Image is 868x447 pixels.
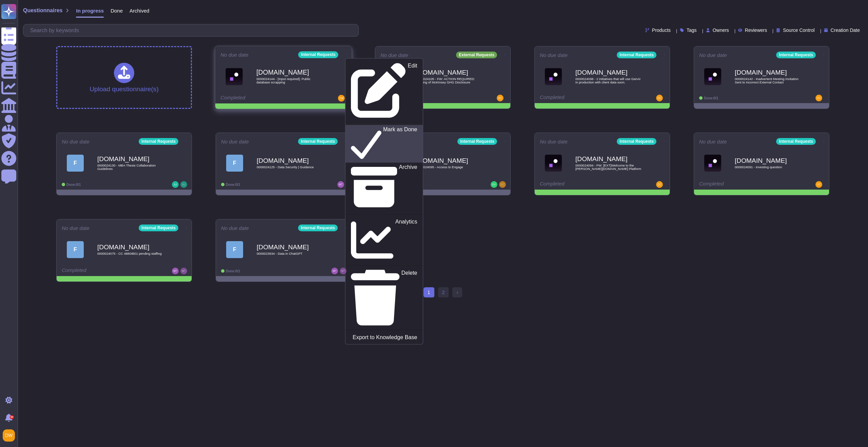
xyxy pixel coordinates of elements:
[226,155,243,172] div: F
[76,8,104,13] span: In progress
[383,127,417,161] p: Mark as Done
[62,226,90,231] span: No due date
[457,138,497,145] div: Internal Requests
[540,53,568,58] span: No due date
[257,252,324,255] span: 0000023934 - Data in ChatGPT
[456,52,497,58] div: External Requests
[699,139,727,144] span: No due date
[1,428,20,443] button: user
[395,219,417,261] p: Analytics
[67,155,84,172] div: F
[656,95,663,101] img: user
[423,287,434,297] span: 1
[298,51,338,58] div: Internal Requests
[497,95,504,101] img: user
[97,164,165,170] span: 0000024130 - MBA Thesis Collaboration Guidelines
[735,157,803,164] b: [DOMAIN_NAME]
[783,28,814,33] span: Source Control
[652,28,671,33] span: Products
[66,183,81,187] span: Done: 0/1
[416,77,484,84] span: 0000024105 - FW: ACTION REQUIRED: Sharing of McKinsey GHG Disclosure
[346,217,423,263] a: Analytics
[111,8,123,13] span: Done
[699,53,727,58] span: No due date
[139,225,178,231] div: Internal Requests
[346,333,423,341] a: Export to Knowledge Base
[704,68,721,85] img: Logo
[221,139,249,144] span: No due date
[735,77,803,84] span: 0000024142 - Inadvertent Meeting Invitation Sent to Incorrect External Contact
[338,95,345,102] img: user
[346,61,423,119] a: Edit
[499,181,506,188] img: user
[221,226,249,231] span: No due date
[97,244,165,250] b: [DOMAIN_NAME]
[656,181,663,188] img: user
[380,53,408,58] span: No due date
[545,155,562,172] img: Logo
[575,77,643,84] span: 0000024098 - 2 initiatives that will use GenAI in production with client data soon.
[180,181,187,188] img: user
[416,157,484,164] b: [DOMAIN_NAME]
[776,52,816,58] div: Internal Requests
[220,52,249,57] span: No due date
[704,155,721,172] img: Logo
[346,162,423,212] a: Archive
[67,241,84,258] div: F
[337,181,344,188] img: user
[139,138,178,145] div: Internal Requests
[815,181,822,188] img: user
[617,138,656,145] div: Internal Requests
[540,95,623,101] div: Completed
[575,164,643,170] span: 0000024094 - FW: [EXT]Welcome to the [PERSON_NAME][DOMAIN_NAME] Platform
[256,69,325,76] b: [DOMAIN_NAME]
[735,166,803,169] span: 0000024091 - Investing question
[97,252,165,255] span: 0000024075 - CC 4880IB01 pending staffing
[3,429,15,442] img: user
[331,268,338,274] img: user
[257,157,324,164] b: [DOMAIN_NAME]
[90,63,159,92] div: Upload questionnaire(s)
[399,164,417,210] p: Archive
[545,68,562,85] img: Logo
[346,269,423,327] a: Delete
[401,270,417,326] p: Delete
[257,166,324,169] span: 0000024125 - Data Security | Guidance
[225,68,243,85] img: Logo
[180,268,187,274] img: user
[346,125,423,162] a: Mark as Done
[815,95,822,101] img: user
[298,225,338,231] div: Internal Requests
[735,69,803,76] b: [DOMAIN_NAME]
[257,244,324,250] b: [DOMAIN_NAME]
[831,28,860,33] span: Creation Date
[687,28,697,33] span: Tags
[745,28,767,33] span: Reviewers
[704,96,718,100] span: Done: 0/1
[256,77,325,84] span: 0000024144 - [Input required]: Public database scrapping
[27,24,358,36] input: Search by keywords
[340,268,347,274] img: user
[10,415,14,419] div: 9+
[575,69,643,76] b: [DOMAIN_NAME]
[776,138,816,145] div: Internal Requests
[23,8,62,13] span: Questionnaires
[172,181,179,188] img: user
[408,63,417,118] p: Edit
[416,69,484,76] b: [DOMAIN_NAME]
[540,181,623,188] div: Completed
[172,268,179,274] img: user
[353,335,417,340] p: Export to Knowledge Base
[699,181,782,188] div: Completed
[713,28,729,33] span: Owners
[575,156,643,162] b: [DOMAIN_NAME]
[220,95,304,102] div: Completed
[617,52,656,58] div: Internal Requests
[456,290,458,295] span: ›
[438,287,449,297] a: 2
[491,181,497,188] img: user
[62,268,145,274] div: Completed
[416,166,484,169] span: 0000024095 - Access to Engage
[298,138,338,145] div: Internal Requests
[226,241,243,258] div: F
